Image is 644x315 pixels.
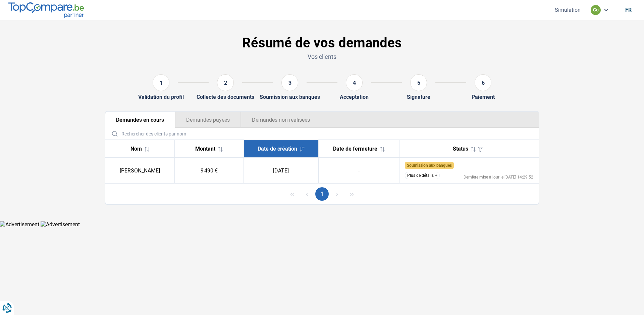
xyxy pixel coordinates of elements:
div: Soumission aux banques [260,94,320,100]
p: Vos clients [105,52,539,61]
span: Montant [195,146,215,152]
button: Demandes payées [175,112,241,128]
button: Previous Page [300,187,314,201]
span: Date de fermeture [333,146,377,152]
div: Collecte des documents [197,94,254,100]
div: Paiement [472,94,495,100]
td: - [318,158,399,184]
div: 2 [217,74,234,91]
div: 5 [410,74,427,91]
span: Nom [130,146,142,152]
div: Signature [407,94,430,100]
div: co [591,5,601,15]
img: TopCompare.be [8,2,84,17]
span: Soumission aux banques [407,163,452,168]
div: Acceptation [340,94,369,100]
div: fr [625,7,632,13]
div: 3 [281,74,298,91]
div: 1 [153,74,169,91]
h1: Résumé de vos demandes [105,35,539,51]
td: 9 490 € [174,158,244,184]
td: [DATE] [244,158,318,184]
span: Status [453,146,468,152]
button: Page 1 [315,187,329,201]
button: Demandes en cours [105,112,175,128]
button: Plus de détails [405,172,440,179]
button: Next Page [330,187,344,201]
div: 4 [346,74,363,91]
td: [PERSON_NAME] [105,158,174,184]
div: Dernière mise à jour le [DATE] 14:29:52 [464,175,533,179]
div: 6 [475,74,491,91]
button: First Page [285,187,299,201]
button: Simulation [553,6,583,13]
button: Last Page [345,187,359,201]
div: Validation du profil [138,94,184,100]
img: Advertisement [41,221,80,228]
span: Date de création [258,146,297,152]
button: Demandes non réalisées [241,112,321,128]
input: Rechercher des clients par nom [108,128,536,140]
